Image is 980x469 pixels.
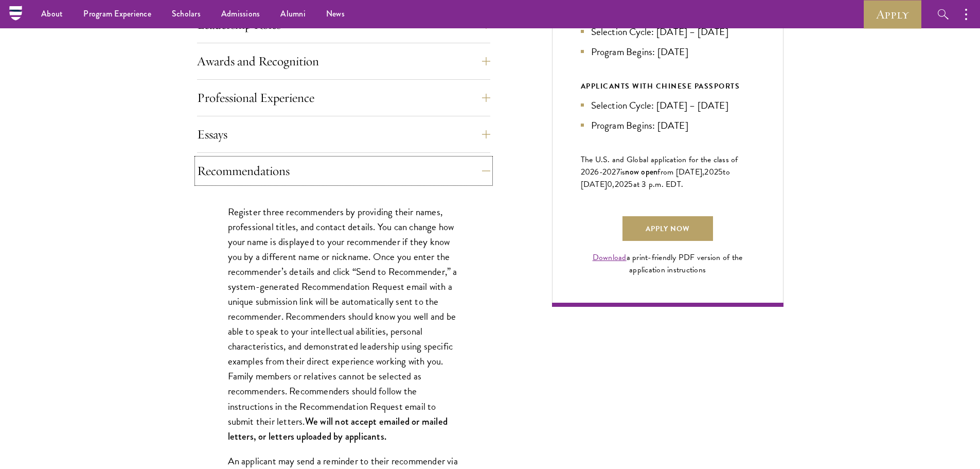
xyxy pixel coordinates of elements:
[620,166,626,178] span: is
[704,166,718,178] span: 202
[581,118,755,133] li: Program Begins: [DATE]
[657,166,704,178] span: from [DATE],
[197,122,490,147] button: Essays
[718,166,723,178] span: 5
[197,159,490,183] button: Recommendations
[581,251,755,276] div: a print-friendly PDF version of the application instructions
[581,166,730,190] span: to [DATE]
[581,44,755,59] li: Program Begins: [DATE]
[581,153,738,178] span: The U.S. and Global application for the class of 202
[628,178,633,190] span: 5
[228,414,448,443] strong: We will not accept emailed or mailed letters, or letters uploaded by applicants.
[599,166,616,178] span: -202
[625,166,657,178] span: now open
[594,166,599,178] span: 6
[197,85,490,110] button: Professional Experience
[612,178,614,190] span: ,
[581,24,755,39] li: Selection Cycle: [DATE] – [DATE]
[622,216,713,241] a: Apply Now
[633,178,684,190] span: at 3 p.m. EDT.
[593,251,627,264] a: Download
[615,178,629,190] span: 202
[581,98,755,113] li: Selection Cycle: [DATE] – [DATE]
[228,204,459,444] p: Register three recommenders by providing their names, professional titles, and contact details. Y...
[607,178,612,190] span: 0
[581,80,755,93] div: APPLICANTS WITH CHINESE PASSPORTS
[616,166,620,178] span: 7
[197,49,490,74] button: Awards and Recognition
